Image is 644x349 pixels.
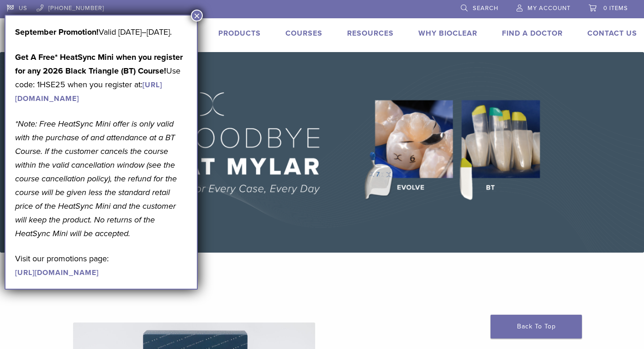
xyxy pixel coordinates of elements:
[418,29,477,38] a: Why Bioclear
[528,5,570,12] span: My Account
[285,29,322,38] a: Courses
[15,52,183,76] strong: Get A Free* HeatSync Mini when you register for any 2026 Black Triangle (BT) Course!
[587,29,637,38] a: Contact Us
[491,315,582,338] a: Back To Top
[15,25,187,39] p: Valid [DATE]–[DATE].
[191,10,203,21] button: Close
[603,5,628,12] span: 0 items
[347,29,394,38] a: Resources
[15,268,99,277] a: [URL][DOMAIN_NAME]
[15,50,187,105] p: Use code: 1HSE25 when you register at:
[473,5,498,12] span: Search
[15,119,177,238] em: *Note: Free HeatSync Mini offer is only valid with the purchase of and attendance at a BT Course....
[502,29,563,38] a: Find A Doctor
[15,27,99,37] b: September Promotion!
[15,252,187,279] p: Visit our promotions page:
[218,29,261,38] a: Products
